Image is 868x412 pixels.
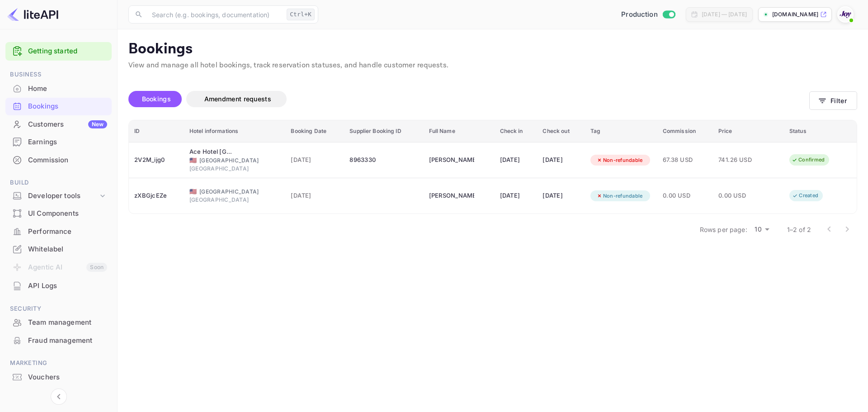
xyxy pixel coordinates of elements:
[291,191,339,201] span: [DATE]
[28,46,107,57] a: Getting started
[590,190,649,202] div: Non-refundable
[5,152,112,168] a: Commission
[344,120,423,142] th: Supplier Booking ID
[772,10,818,19] p: [DOMAIN_NAME]
[134,153,179,167] div: 2V2M_ijg0
[542,153,579,167] div: [DATE]
[495,120,538,142] th: Check in
[28,208,107,219] div: UI Components
[28,101,107,112] div: Bookings
[700,225,747,234] p: Rows per page:
[5,116,112,133] a: CustomersNew
[5,223,112,241] div: Performance
[787,225,811,234] p: 1–2 of 2
[189,188,280,196] div: [GEOGRAPHIC_DATA]
[28,155,107,166] div: Commission
[146,5,283,24] input: Search (e.g. bookings, documentation)
[5,314,112,331] a: Team management
[500,189,532,203] div: [DATE]
[128,60,857,71] p: View and manage all hotel bookings, track reservation statuses, and handle customer requests.
[718,191,764,201] span: 0.00 USD
[5,80,112,98] div: Home
[718,155,764,165] span: 741.26 USD
[5,42,112,61] div: Getting started
[189,157,197,163] span: United States of America
[751,223,773,236] div: 10
[537,120,585,142] th: Check out
[5,133,112,150] a: Earnings
[5,332,112,349] a: Fraud management
[500,153,532,167] div: [DATE]
[189,156,280,165] div: [GEOGRAPHIC_DATA]
[28,336,107,346] div: Fraud management
[542,189,579,203] div: [DATE]
[28,227,107,237] div: Performance
[5,369,112,386] div: Vouchers
[5,116,112,133] div: CustomersNew
[5,70,112,80] span: Business
[184,120,286,142] th: Hotel informations
[657,120,713,142] th: Commission
[5,369,112,385] a: Vouchers
[5,358,112,368] span: Marketing
[28,191,98,201] div: Developer tools
[5,188,112,204] div: Developer tools
[424,120,495,142] th: Full Name
[786,154,830,166] div: Confirmed
[429,189,474,203] div: Vivy Nguyen
[5,80,112,97] a: Home
[838,7,853,22] img: With Joy
[809,91,857,110] button: Filter
[128,91,809,107] div: account-settings tabs
[618,9,679,20] div: Switch to Sandbox mode
[5,98,112,114] a: Bookings
[28,317,107,328] div: Team management
[287,9,315,20] div: Ctrl+K
[5,304,112,314] span: Security
[5,205,112,223] div: UI Components
[189,189,197,194] span: United States of America
[702,10,747,19] div: [DATE] — [DATE]
[28,244,107,255] div: Whitelabel
[5,133,112,151] div: Earnings
[51,388,67,405] button: Collapse navigation
[7,7,58,22] img: LiteAPI logo
[590,155,649,166] div: Non-refundable
[28,84,107,94] div: Home
[129,120,857,214] table: booking table
[28,137,107,147] div: Earnings
[5,241,112,257] a: Whitelabel
[285,120,344,142] th: Booking Date
[5,205,112,222] a: UI Components
[5,277,112,295] div: API Logs
[621,9,658,20] span: Production
[713,120,784,142] th: Price
[189,147,235,156] div: Ace Hotel Brooklyn
[585,120,657,142] th: Tag
[663,191,708,201] span: 0.00 USD
[204,95,271,103] span: Amendment requests
[5,98,112,115] div: Bookings
[28,281,107,291] div: API Logs
[88,120,107,128] div: New
[291,155,339,165] span: [DATE]
[663,155,708,165] span: 67.38 USD
[5,152,112,169] div: Commission
[786,190,824,201] div: Created
[5,332,112,350] div: Fraud management
[28,372,107,383] div: Vouchers
[128,40,857,58] p: Bookings
[142,95,171,103] span: Bookings
[189,196,280,204] div: [GEOGRAPHIC_DATA]
[429,153,474,167] div: Vivy Nguyen
[5,223,112,240] a: Performance
[5,314,112,331] div: Team management
[134,189,179,203] div: zXBGjcEZe
[5,241,112,258] div: Whitelabel
[349,153,418,167] div: 8963330
[129,120,184,142] th: ID
[5,178,112,188] span: Build
[784,120,857,142] th: Status
[189,165,280,173] div: [GEOGRAPHIC_DATA]
[28,119,107,130] div: Customers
